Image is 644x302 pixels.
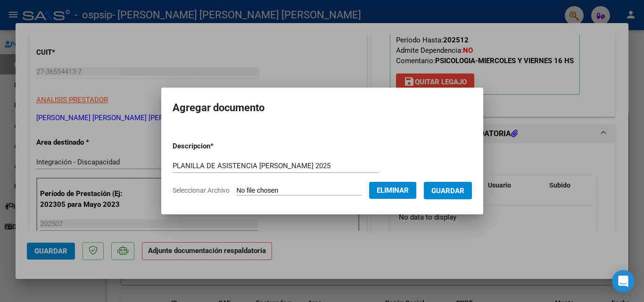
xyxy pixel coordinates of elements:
span: Guardar [431,187,464,195]
h2: Agregar documento [173,99,472,117]
button: Guardar [424,182,472,199]
span: Seleccionar Archivo [173,187,230,194]
span: Eliminar [377,186,409,195]
p: Descripcion [173,141,263,152]
div: Open Intercom Messenger [612,270,635,293]
button: Eliminar [369,182,416,199]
